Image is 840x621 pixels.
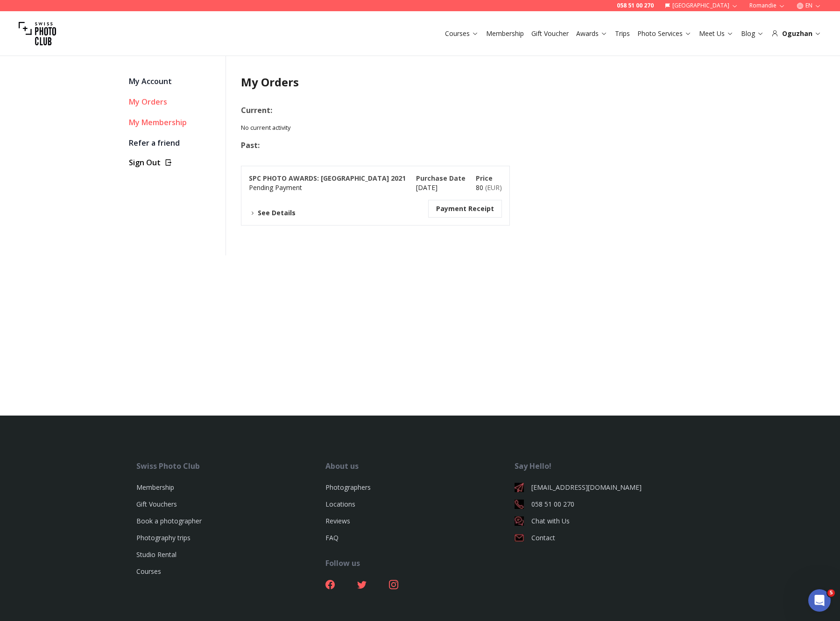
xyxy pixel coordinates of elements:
[249,183,302,192] span: Pending Payment
[241,105,600,116] h2: Current :
[515,483,704,492] a: [EMAIL_ADDRESS][DOMAIN_NAME]
[129,136,218,149] a: Refer a friend
[572,27,611,40] button: Awards
[129,75,218,88] a: My Account
[325,460,515,472] div: About us
[699,29,734,38] a: Meet Us
[241,123,600,132] small: No current activity
[241,75,600,90] h1: My Orders
[136,533,191,542] a: Photography trips
[136,460,325,472] div: Swiss Photo Club
[576,29,607,38] a: Awards
[634,27,695,40] button: Photo Services
[136,483,174,492] a: Membership
[695,27,737,40] button: Meet Us
[129,157,218,168] button: Sign Out
[129,116,218,129] a: My Membership
[615,29,630,38] a: Trips
[476,183,502,192] span: 80
[325,516,350,525] a: Reviews
[737,27,768,40] button: Blog
[325,483,371,492] a: Photographers
[808,589,831,612] iframe: Intercom live chat
[441,27,482,40] button: Courses
[19,15,56,52] img: Swiss photo club
[827,589,835,597] span: 5
[515,500,704,509] a: 058 51 00 270
[136,516,202,525] a: Book a photographer
[515,533,704,543] a: Contact
[416,174,466,183] span: Purchase Date
[528,27,572,40] button: Gift Voucher
[482,27,528,40] button: Membership
[136,550,176,559] a: Studio Rental
[476,174,493,183] span: Price
[515,460,704,472] div: Say Hello!
[136,567,161,576] a: Courses
[325,533,339,542] a: FAQ
[531,29,569,38] a: Gift Voucher
[241,140,600,151] h2: Past :
[136,500,177,508] a: Gift Vouchers
[129,95,218,108] div: My Orders
[325,557,515,569] div: Follow us
[325,500,355,508] a: Locations
[637,29,692,38] a: Photo Services
[611,27,634,40] button: Trips
[741,29,764,38] a: Blog
[515,516,704,526] a: Chat with Us
[486,29,524,38] a: Membership
[436,204,494,213] button: Payment Receipt
[617,2,654,9] a: 058 51 00 270
[485,183,502,192] span: ( EUR )
[416,183,438,192] span: [DATE]
[445,29,479,38] a: Courses
[249,174,406,183] span: SPC PHOTO AWARDS: [GEOGRAPHIC_DATA] 2021
[771,29,821,38] div: Oguzhan
[249,208,296,218] button: See Details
